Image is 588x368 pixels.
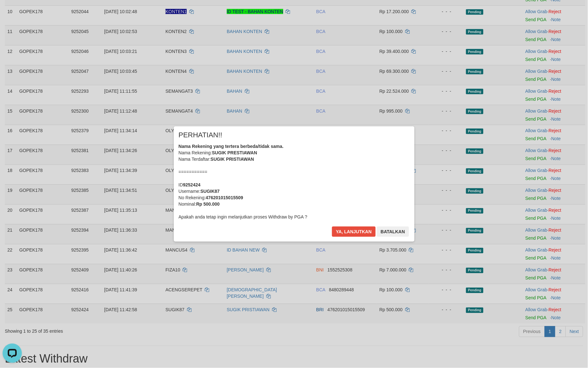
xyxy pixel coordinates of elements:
b: SUGIK PRISTIAWAN [211,157,254,162]
b: SUGIK87 [200,189,220,194]
button: Batalkan [377,227,409,237]
b: 9252424 [183,182,201,187]
b: SUGIK PRESTIAWAN [212,150,257,155]
b: Rp 500.000 [196,201,220,207]
b: 476201015015509 [206,195,243,200]
button: Open LiveChat chat widget [3,3,22,22]
b: Nama Rekening yang tertera berbeda/tidak sama. [179,144,284,149]
span: PERHATIAN!! [179,132,223,138]
button: Ya, lanjutkan [332,227,376,237]
div: Nama Rekening: Nama Terdaftar: =========== ID Username: No Rekening: Nominal: Apakah anda tetap i... [179,143,410,220]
